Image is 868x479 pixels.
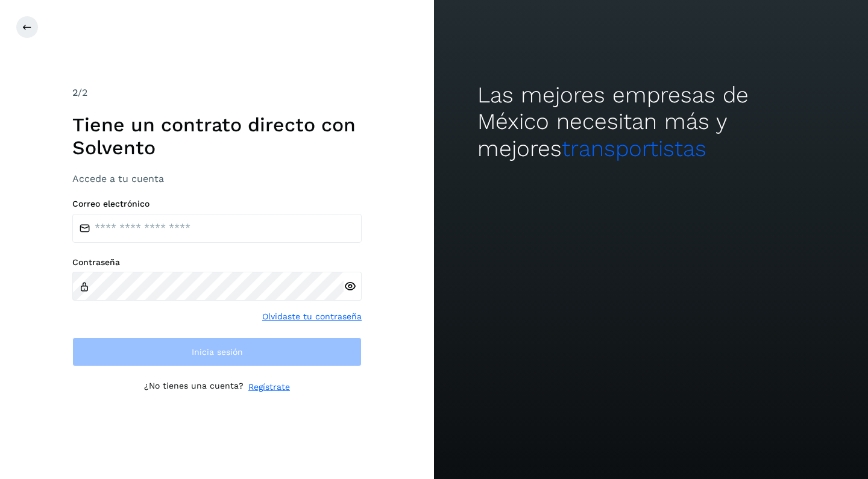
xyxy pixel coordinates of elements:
[477,82,825,162] h2: Las mejores empresas de México necesitan más y mejores
[262,310,362,323] a: Olvidaste tu contraseña
[144,381,244,393] p: ¿No tienes una cuenta?
[248,381,290,393] a: Regístrate
[72,87,78,98] span: 2
[72,199,362,209] label: Correo electrónico
[72,257,362,268] label: Contraseña
[72,337,362,366] button: Inicia sesión
[562,136,706,161] span: transportistas
[72,173,362,184] h3: Accede a tu cuenta
[72,113,362,160] h1: Tiene un contrato directo con Solvento
[192,348,243,356] span: Inicia sesión
[72,86,362,100] div: /2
